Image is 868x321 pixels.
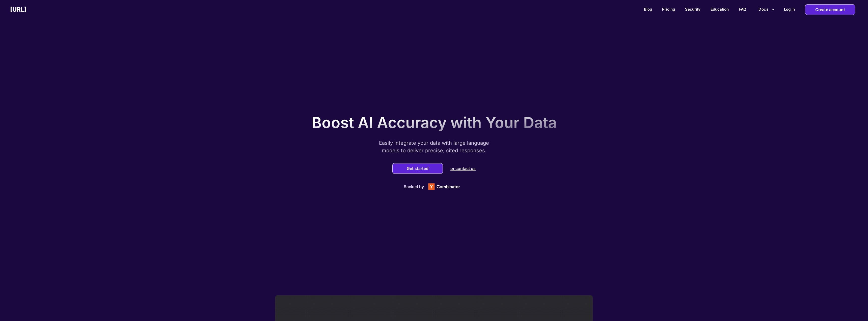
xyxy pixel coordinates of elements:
button: more [756,5,776,14]
a: Pricing [662,7,675,12]
h2: [URL] [10,6,26,13]
a: FAQ [739,7,746,12]
p: Create account [815,5,845,15]
p: or contact us [450,166,476,171]
button: Get started [405,166,430,171]
a: Blog [644,7,652,12]
p: Backed by [404,184,424,189]
h2: Log in [784,7,795,12]
a: Security [685,7,700,12]
img: Y Combinator logo [424,181,464,193]
a: Education [711,7,729,12]
p: Easily integrate your data with large language models to deliver precise, cited responses. [371,139,497,154]
p: Boost AI Accuracy with Your Data [312,113,557,132]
